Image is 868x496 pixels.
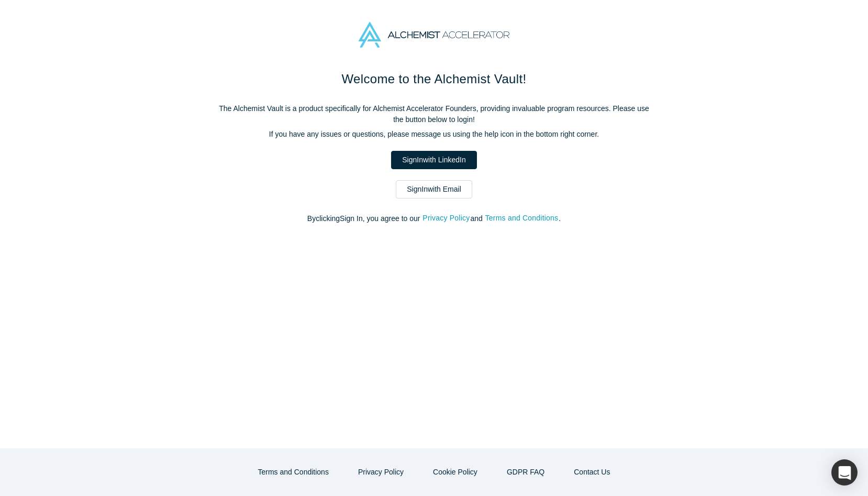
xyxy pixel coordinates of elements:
p: The Alchemist Vault is a product specifically for Alchemist Accelerator Founders, providing inval... [214,103,654,125]
a: SignInwith Email [396,180,472,199]
a: SignInwith LinkedIn [391,151,476,169]
button: Terms and Conditions [247,463,340,481]
a: GDPR FAQ [496,463,555,481]
button: Contact Us [563,463,621,481]
img: Alchemist Accelerator Logo [359,22,509,48]
p: If you have any issues or questions, please message us using the help icon in the bottom right co... [214,129,654,140]
button: Terms and Conditions [485,212,559,224]
button: Privacy Policy [422,212,470,224]
button: Privacy Policy [347,463,415,481]
button: Cookie Policy [422,463,488,481]
h1: Welcome to the Alchemist Vault! [214,70,654,89]
p: By clicking Sign In , you agree to our and . [214,213,654,224]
